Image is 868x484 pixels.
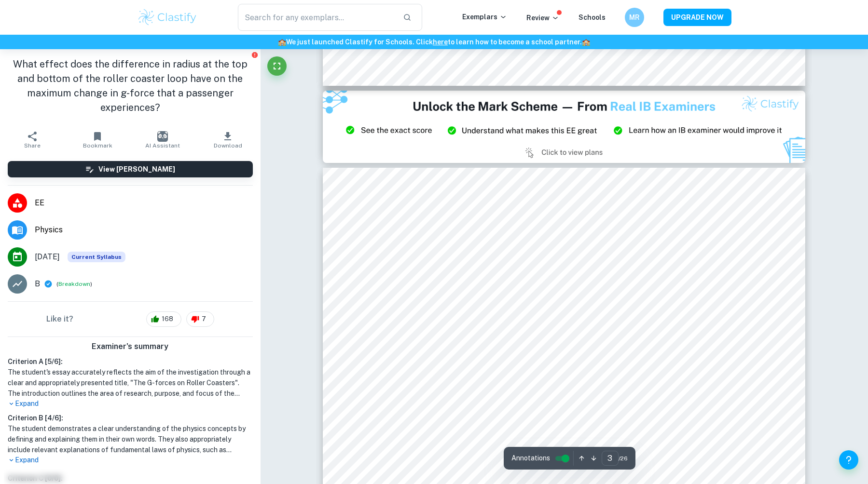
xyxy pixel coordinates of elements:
[83,142,112,149] span: Bookmark
[663,9,731,26] button: UPGRADE NOW
[511,453,550,463] span: Annotations
[35,197,253,209] span: EE
[625,8,644,27] button: MR
[251,51,259,58] button: Report issue
[35,224,253,236] span: Physics
[68,252,125,262] div: This exemplar is based on the current syllabus. Feel free to refer to it for inspiration/ideas wh...
[839,450,858,470] button: Help and Feedback
[56,280,92,289] span: ( )
[8,356,253,367] h6: Criterion A [ 5 / 6 ]:
[323,91,805,163] img: Ad
[214,142,242,149] span: Download
[462,12,507,22] p: Exemplars
[145,142,180,149] span: AI Assistant
[4,341,257,352] h6: Examiner's summary
[186,311,214,327] div: 7
[35,278,40,290] p: B
[2,37,866,47] h6: We just launched Clastify for Schools. Click to learn how to become a school partner.
[629,12,640,23] h6: MR
[130,126,195,153] button: AI Assistant
[433,38,448,46] a: here
[8,367,253,399] h1: The student's essay accurately reflects the aim of the investigation through a clear and appropri...
[579,13,606,21] a: Schools
[137,8,198,27] img: Clastify logo
[24,142,41,149] span: Share
[619,454,628,463] span: / 26
[46,313,73,325] h6: Like it?
[195,126,261,153] button: Download
[8,423,253,455] h1: The student demonstrates a clear understanding of the physics concepts by defining and explaining...
[8,455,253,465] p: Expand
[146,311,181,327] div: 168
[267,56,287,76] button: Fullscreen
[238,4,396,31] input: Search for any exemplars...
[196,314,211,324] span: 7
[278,38,286,46] span: 🏫
[8,161,253,177] button: View [PERSON_NAME]
[58,280,90,288] button: Breakdown
[98,164,175,175] h6: View [PERSON_NAME]
[35,251,60,263] span: [DATE]
[157,131,168,142] img: AI Assistant
[526,13,559,23] p: Review
[8,399,253,409] p: Expand
[582,38,590,46] span: 🏫
[8,413,253,423] h6: Criterion B [ 4 / 6 ]:
[8,57,253,115] h1: What effect does the difference in radius at the top and bottom of the roller coaster loop have o...
[156,314,179,324] span: 168
[65,126,130,153] button: Bookmark
[68,252,125,262] span: Current Syllabus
